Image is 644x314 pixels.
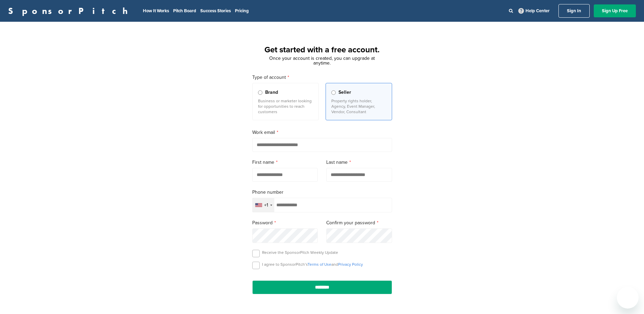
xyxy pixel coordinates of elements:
[594,4,636,17] a: Sign Up Free
[269,55,375,66] span: Once your account is created, you can upgrade at anytime.
[252,159,318,166] label: First name
[244,44,400,56] h1: Get started with a free account.
[331,98,386,115] p: Property rights holder, Agency, Event Manager, Vendor, Consultant
[252,74,392,81] label: Type of account
[252,189,392,196] label: Phone number
[617,287,639,309] iframe: Button to launch messaging window
[308,262,331,267] a: Terms of Use
[264,203,268,208] div: +1
[262,262,363,267] p: I agree to SponsorPitch’s and
[558,4,590,18] a: Sign In
[252,129,392,136] label: Work email
[235,8,249,14] a: Pricing
[258,98,313,115] p: Business or marketer looking for opportunities to reach customers
[265,89,278,96] span: Brand
[517,7,551,15] a: Help Center
[253,198,274,212] div: Selected country
[326,219,392,227] label: Confirm your password
[262,250,338,255] p: Receive the SponsorPitch Weekly Update
[338,89,351,96] span: Seller
[252,219,318,227] label: Password
[200,8,231,14] a: Success Stories
[8,6,132,15] a: SponsorPitch
[338,262,363,267] a: Privacy Policy
[143,8,169,14] a: How It Works
[258,90,262,95] input: Brand Business or marketer looking for opportunities to reach customers
[173,8,196,14] a: Pitch Board
[331,90,336,95] input: Seller Property rights holder, Agency, Event Manager, Vendor, Consultant
[326,159,392,166] label: Last name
